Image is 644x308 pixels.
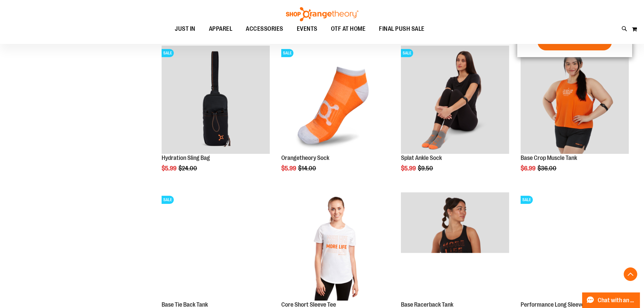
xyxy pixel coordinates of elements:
[401,46,509,154] img: Product image for Splat Ankle Sock
[521,46,629,155] a: Product image for Base Crop Muscle TankSALE
[521,155,577,161] a: Base Crop Muscle Tank
[162,192,270,301] img: Product image for Base Tie Back Tank
[281,155,329,161] a: Orangetheory Sock
[372,21,431,37] a: FINAL PUSH SALE
[401,301,453,308] a: Base Racerback Tank
[281,165,297,172] span: $5.99
[209,21,233,37] span: APPAREL
[521,301,607,308] a: Performance Long Sleeve Crop Tee
[401,155,442,161] a: Splat Ankle Sock
[281,46,389,154] img: Product image for Orangetheory Sock
[598,297,636,304] span: Chat with an Expert
[162,49,174,57] span: SALE
[178,165,198,172] span: $24.00
[239,21,290,37] a: ACCESSORIES
[401,49,413,57] span: SALE
[162,155,210,161] a: Hydration Sling Bag
[538,165,557,172] span: $36.00
[521,192,629,301] img: Product image for Performance Long Sleeve Crop Tee
[521,46,629,154] img: Product image for Base Crop Muscle Tank
[281,301,336,308] a: Core Short Sleeve Tee
[298,165,317,172] span: $14.00
[281,192,389,302] a: Product image for Core Short Sleeve Tee
[162,192,270,302] a: Product image for Base Tie Back TankSALE
[162,165,177,172] span: $5.99
[162,46,270,154] img: Product image for Hydration Sling Bag
[517,42,632,189] div: product
[521,165,536,172] span: $6.99
[624,267,637,281] button: Back To Top
[168,21,202,37] a: JUST IN
[246,21,283,37] span: ACCESSORIES
[162,301,208,308] a: Base Tie Back Tank
[401,192,509,302] a: Product image for Base Racerback Tank
[582,292,640,308] button: Chat with an Expert
[175,21,195,37] span: JUST IN
[281,46,389,155] a: Product image for Orangetheory SockSALE
[162,196,174,204] span: SALE
[401,46,509,155] a: Product image for Splat Ankle SockSALE
[162,46,270,155] a: Product image for Hydration Sling BagSALE
[331,21,366,37] span: OTF AT HOME
[379,21,425,37] span: FINAL PUSH SALE
[158,42,273,189] div: product
[521,196,533,204] span: SALE
[202,21,239,37] a: APPAREL
[278,42,393,189] div: product
[521,192,629,302] a: Product image for Performance Long Sleeve Crop TeeSALE
[281,192,389,301] img: Product image for Core Short Sleeve Tee
[401,192,509,301] img: Product image for Base Racerback Tank
[281,49,293,57] span: SALE
[290,21,324,37] a: EVENTS
[418,165,434,172] span: $9.50
[297,21,317,37] span: EVENTS
[324,21,373,37] a: OTF AT HOME
[285,7,359,21] img: Shop Orangetheory
[398,42,512,189] div: product
[401,165,417,172] span: $5.99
